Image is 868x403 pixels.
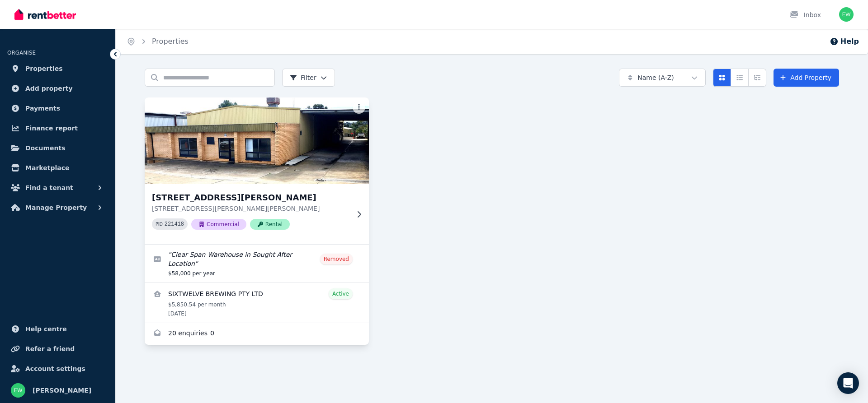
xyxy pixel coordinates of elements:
[152,204,349,213] p: [STREET_ADDRESS][PERSON_NAME][PERSON_NAME]
[145,245,369,283] a: Edit listing: Clear Span Warehouse in Sought After Location
[25,202,87,213] span: Manage Property
[7,199,108,217] button: Manage Property
[191,219,246,230] span: Commercial
[7,139,108,157] a: Documents
[25,83,73,94] span: Add property
[14,8,76,21] img: RentBetter
[145,97,369,244] a: 45 Jacobsen Crescent, Holden Hill[STREET_ADDRESS][PERSON_NAME][STREET_ADDRESS][PERSON_NAME][PERSO...
[789,10,821,19] div: Inbox
[25,103,60,114] span: Payments
[7,50,36,56] span: ORGANISE
[748,69,766,87] button: Expanded list view
[25,343,75,354] span: Refer a friend
[25,324,67,334] span: Help centre
[25,363,85,374] span: Account settings
[152,191,349,204] h3: [STREET_ADDRESS][PERSON_NAME]
[7,320,108,338] a: Help centre
[7,179,108,197] button: Find a tenant
[145,323,369,345] a: Enquiries for 45 Jacobsen Crescent, Holden Hill
[619,69,706,87] button: Name (A-Z)
[25,123,78,134] span: Finance report
[250,219,290,230] span: Rental
[7,60,108,78] a: Properties
[7,79,108,97] a: Add property
[774,69,839,87] a: Add Property
[7,340,108,358] a: Refer a friend
[139,95,375,186] img: 45 Jacobsen Crescent, Holden Hill
[7,99,108,117] a: Payments
[33,385,91,396] span: [PERSON_NAME]
[731,69,749,87] button: Compact list view
[25,182,73,193] span: Find a tenant
[11,383,25,398] img: Errol Weber
[25,63,63,74] span: Properties
[837,372,859,394] div: Open Intercom Messenger
[116,29,199,54] nav: Breadcrumb
[165,221,184,227] code: 221418
[7,360,108,378] a: Account settings
[353,101,365,114] button: More options
[713,69,766,87] div: View options
[7,159,108,177] a: Marketplace
[25,162,69,173] span: Marketplace
[152,37,189,46] a: Properties
[145,283,369,323] a: View details for SIXTWELVE BREWING PTY LTD
[637,73,674,82] span: Name (A-Z)
[290,73,316,82] span: Filter
[156,222,163,227] small: PID
[713,69,731,87] button: Card view
[282,69,335,87] button: Filter
[830,36,859,47] button: Help
[839,7,854,22] img: Errol Weber
[25,143,66,153] span: Documents
[7,119,108,137] a: Finance report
